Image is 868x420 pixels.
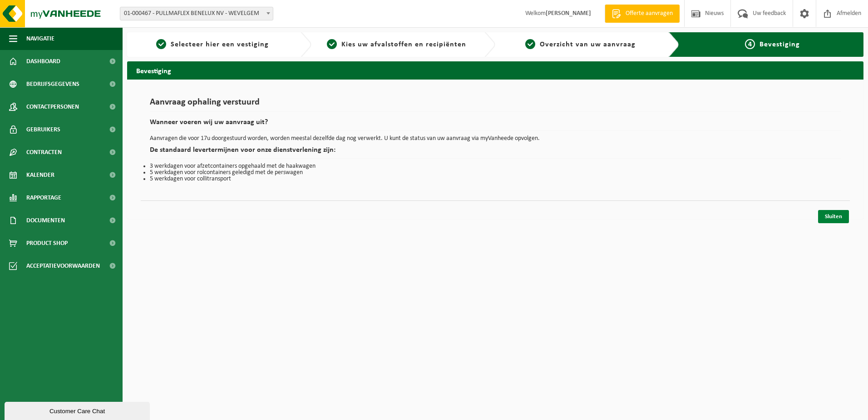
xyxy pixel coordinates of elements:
iframe: chat widget [5,400,152,420]
span: Navigatie [26,27,54,50]
span: Documenten [26,209,65,232]
span: Bevestiging [759,41,800,48]
span: 1 [156,39,166,49]
h1: Aanvraag ophaling verstuurd [150,98,841,112]
a: 1Selecteer hier een vestiging [132,39,293,50]
span: Gebruikers [26,118,60,141]
span: 01-000467 - PULLMAFLEX BENELUX NV - WEVELGEM [120,7,273,20]
span: Bedrijfsgegevens [26,73,79,95]
span: Contracten [26,141,62,164]
span: 4 [745,39,755,49]
li: 5 werkdagen voor collitransport [150,176,841,182]
strong: [PERSON_NAME] [546,10,591,17]
span: Dashboard [26,50,60,73]
span: Contactpersonen [26,95,79,118]
a: 2Kies uw afvalstoffen en recipiënten [316,39,478,50]
span: Kies uw afvalstoffen en recipiënten [341,41,466,48]
li: 5 werkdagen voor rolcontainers geledigd met de perswagen [150,170,841,176]
h2: Bevestiging [127,61,863,79]
a: 3Overzicht van uw aanvraag [500,39,661,50]
span: 3 [525,39,535,49]
p: Aanvragen die voor 17u doorgestuurd worden, worden meestal dezelfde dag nog verwerkt. U kunt de s... [150,135,841,142]
span: Selecteer hier een vestiging [171,41,269,48]
span: Kalender [26,164,54,186]
h2: Wanneer voeren wij uw aanvraag uit? [150,119,841,131]
h2: De standaard levertermijnen voor onze dienstverlening zijn: [150,146,841,159]
span: Rapportage [26,186,61,209]
span: Product Shop [26,232,68,255]
span: Overzicht van uw aanvraag [540,41,636,48]
li: 3 werkdagen voor afzetcontainers opgehaald met de haakwagen [150,163,841,170]
span: 2 [327,39,337,49]
span: Offerte aanvragen [623,9,675,18]
span: 01-000467 - PULLMAFLEX BENELUX NV - WEVELGEM [120,7,273,20]
a: Offerte aanvragen [605,5,680,23]
a: Sluiten [818,210,849,223]
span: Acceptatievoorwaarden [26,255,100,277]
